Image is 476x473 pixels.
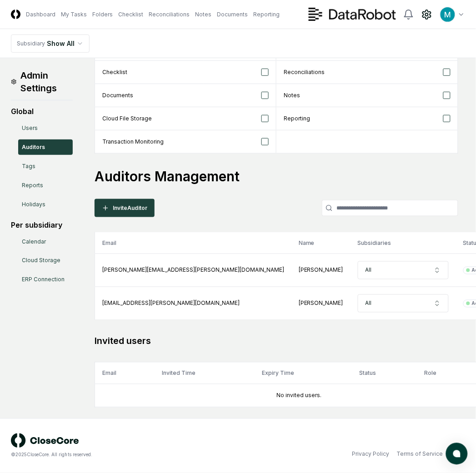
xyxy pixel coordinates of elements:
img: DataRobot logo [309,8,396,21]
a: Reports [18,178,73,193]
div: Rob Beck [299,299,343,308]
span: All [366,266,372,274]
div: Global [11,106,73,117]
div: Subsidiary [17,40,45,48]
a: Privacy Policy [352,450,390,458]
td: Checklist [95,61,204,84]
nav: breadcrumb [11,35,90,53]
div: © 2025 CloseCore. All rights reserved. [11,452,238,458]
a: Reconciliations [149,10,190,19]
a: Tags [18,159,73,174]
a: Documents [217,10,248,19]
div: Per subsidiary [11,219,73,230]
td: Cloud File Storage [95,107,204,130]
h1: Admin Settings [11,69,73,95]
a: My Tasks [61,10,87,19]
th: Subsidiaries [351,232,456,254]
a: Holidays [18,197,73,212]
button: atlas-launcher [446,443,468,465]
td: Notes [276,84,386,107]
a: ERP Connection [18,272,73,288]
a: Users [18,120,73,136]
th: Status [352,363,417,384]
a: Notes [195,10,211,19]
a: Calendar [18,234,73,249]
span: All [366,299,372,308]
div: [PERSON_NAME][EMAIL_ADDRESS][PERSON_NAME][DOMAIN_NAME] [102,266,284,274]
button: InviteAuditor [95,199,155,217]
th: Invited Time [155,363,255,384]
div: [EMAIL_ADDRESS][PERSON_NAME][DOMAIN_NAME] [102,299,284,308]
td: Reconciliations [276,61,386,84]
th: Expiry Time [255,363,352,384]
th: Email [95,232,292,254]
a: Terms of Service [397,450,443,458]
a: Auditors [18,139,73,155]
img: logo [11,433,79,448]
img: Logo [11,10,20,19]
a: Reporting [253,10,280,19]
th: Name [291,232,351,254]
td: Reporting [276,107,386,130]
div: Angie Sullivan [299,266,343,274]
a: Dashboard [26,10,55,19]
img: ACg8ocIk6UVBSJ1Mh_wKybhGNOx8YD4zQOa2rDZHjRd5UfivBFfoWA=s96-c [441,7,455,22]
th: Email [95,363,155,384]
a: Checklist [118,10,143,19]
td: Documents [95,84,204,107]
a: Cloud Storage [18,253,73,269]
a: Folders [92,10,113,19]
th: Role [417,363,473,384]
td: Transaction Monitoring [95,130,204,154]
